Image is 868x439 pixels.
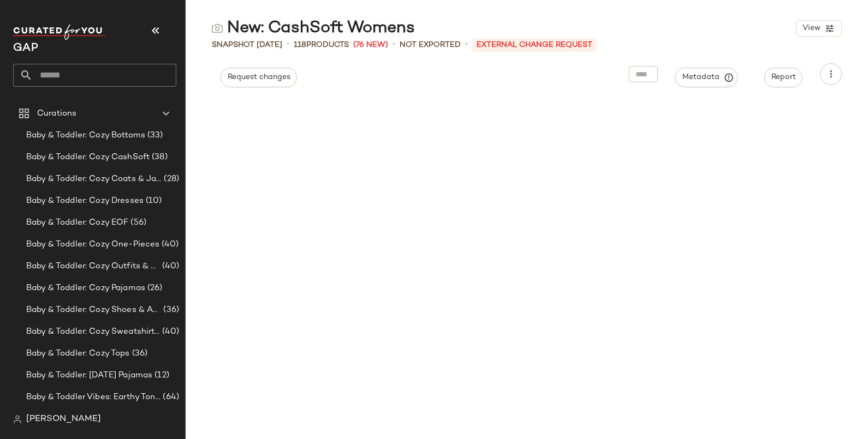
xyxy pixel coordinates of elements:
[145,282,163,294] span: (26)
[400,39,461,51] span: Not Exported
[26,391,160,404] span: Baby & Toddler Vibes: Earthy Tones
[212,17,415,39] div: New: CashSoft Womens
[294,41,306,49] span: 118
[13,415,22,424] img: svg%3e
[130,347,148,360] span: (36)
[227,73,290,82] span: Request changes
[353,39,388,51] span: (76 New)
[675,68,738,87] button: Metadata
[26,173,162,185] span: Baby & Toddler: Cozy Coats & Jackets
[13,25,106,40] img: cfy_white_logo.C9jOOHJF.svg
[37,107,76,120] span: Curations
[26,195,144,207] span: Baby & Toddler: Cozy Dresses
[145,129,163,142] span: (33)
[160,326,179,338] span: (40)
[160,260,179,273] span: (40)
[26,369,152,382] span: Baby & Toddler: [DATE] Pajamas
[393,38,395,51] span: •
[161,304,179,316] span: (36)
[294,39,349,51] div: Products
[26,151,150,164] span: Baby & Toddler: Cozy CashSoft
[13,43,38,54] span: Current Company Name
[128,217,146,229] span: (56)
[150,151,168,164] span: (38)
[212,23,223,34] img: svg%3e
[26,413,101,426] span: [PERSON_NAME]
[26,260,160,273] span: Baby & Toddler: Cozy Outfits & Sets
[160,391,179,404] span: (64)
[682,73,732,82] span: Metadata
[26,304,161,316] span: Baby & Toddler: Cozy Shoes & Accessories
[26,238,159,251] span: Baby & Toddler: Cozy One-Pieces
[287,38,289,51] span: •
[212,39,282,51] span: Snapshot [DATE]
[221,68,297,87] button: Request changes
[472,38,597,52] p: External Change Request
[159,238,179,251] span: (40)
[26,326,160,338] span: Baby & Toddler: Cozy Sweatshirts & Sweatpants
[771,73,796,82] span: Report
[152,369,169,382] span: (12)
[26,347,130,360] span: Baby & Toddler: Cozy Tops
[144,195,162,207] span: (10)
[162,173,179,185] span: (28)
[802,24,821,33] span: View
[764,68,802,87] button: Report
[26,129,145,142] span: Baby & Toddler: Cozy Bottoms
[796,20,842,37] button: View
[26,282,145,294] span: Baby & Toddler: Cozy Pajamas
[465,38,468,51] span: •
[26,217,128,229] span: Baby & Toddler: Cozy EOF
